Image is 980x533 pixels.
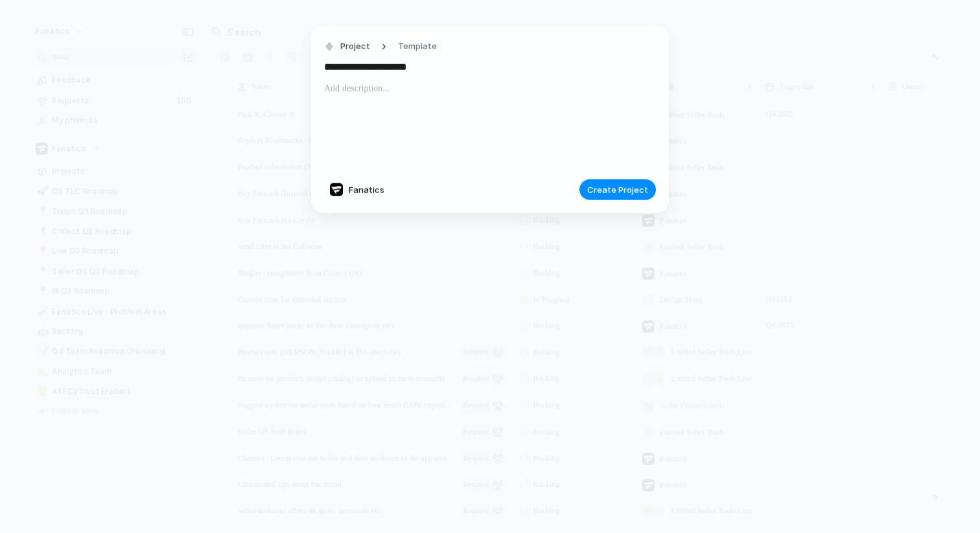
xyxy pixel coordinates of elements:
[579,179,656,200] button: Create Project
[349,183,384,196] span: Fanatics
[321,38,374,56] button: Project
[587,183,648,196] span: Create Project
[340,40,370,53] span: Project
[398,40,437,53] span: Template
[390,38,445,56] button: Template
